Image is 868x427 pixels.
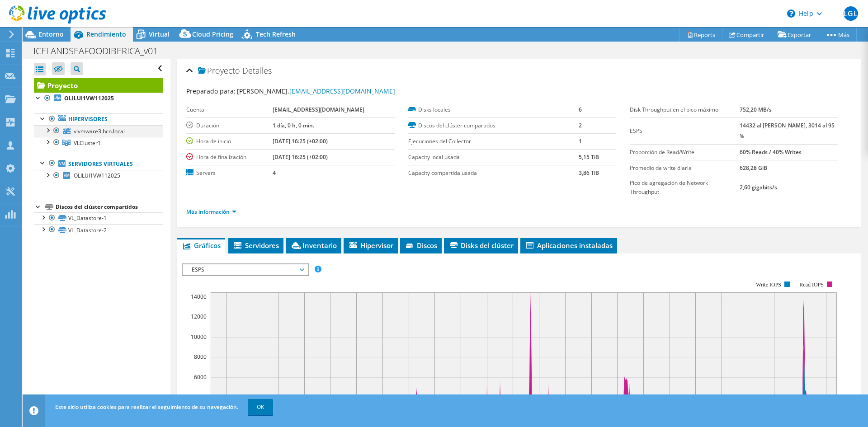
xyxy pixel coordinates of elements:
[242,65,272,76] span: Detalles
[186,137,272,146] label: Hora de inicio
[186,105,272,114] label: Cuenta
[273,106,364,113] b: [EMAIL_ADDRESS][DOMAIN_NAME]
[722,28,771,42] a: Compartir
[408,105,579,114] label: Disks locales
[34,224,163,236] a: VL_Datastore-2
[408,137,579,146] label: Ejecuciones del Collector
[186,87,236,95] label: Preparado para:
[34,78,163,93] a: Proyecto
[289,87,395,95] a: [EMAIL_ADDRESS][DOMAIN_NAME]
[405,241,437,250] span: Discos
[844,6,858,21] span: LGL
[679,28,722,42] a: Reports
[630,148,740,157] label: Proporción de Read/Write
[182,241,221,250] span: Gráficos
[348,241,393,250] span: Hipervisor
[290,241,337,250] span: Inventario
[233,241,279,250] span: Servidores
[194,393,207,401] text: 4000
[408,121,579,130] label: Discos del clúster compartidos
[408,153,579,162] label: Capacity local usada
[525,241,613,250] span: Aplicaciones instaladas
[74,127,125,135] span: vlvmware3.bcn.local
[273,153,328,161] b: [DATE] 16:25 (+02:00)
[38,30,64,38] span: Entorno
[34,137,163,149] a: VLCluster1
[86,30,126,38] span: Rendimiento
[237,87,395,95] span: [PERSON_NAME],
[198,66,240,75] span: Proyecto
[34,170,163,182] a: OLILUI1VW112025
[55,403,238,411] span: Este sitio utiliza cookies para realizar el seguimiento de su navegación.
[256,30,296,38] span: Tech Refresh
[630,178,740,197] label: Pico de agregación de Network Throughput
[740,164,767,172] b: 628,28 GiB
[192,30,233,38] span: Cloud Pricing
[149,30,170,38] span: Virtual
[74,172,120,179] span: OLILUI1VW112025
[630,164,740,173] label: Promedio de write diaria
[29,46,172,56] h1: ICELANDSEAFOODIBERICA_v01
[771,28,818,42] a: Exportar
[579,137,582,145] b: 1
[408,169,579,178] label: Capacity compartida usada
[186,169,272,178] label: Servers
[34,125,163,137] a: vlvmware3.bcn.local
[194,353,207,361] text: 8000
[186,121,272,130] label: Duración
[273,122,314,129] b: 1 día, 0 h, 0 min.
[579,106,582,113] b: 6
[248,399,273,415] a: OK
[74,139,101,147] span: VLCluster1
[630,105,740,114] label: Disk Throughput en el pico máximo
[191,333,207,341] text: 10000
[34,158,163,169] a: Servidores virtuales
[64,94,114,102] b: OLILUI1VW112025
[740,106,772,113] b: 752,20 MB/s
[191,293,207,300] text: 14000
[740,122,835,140] b: 14432 al [PERSON_NAME], 3014 al 95 %
[273,169,276,177] b: 4
[34,113,163,125] a: Hipervisores
[273,137,328,145] b: [DATE] 16:25 (+02:00)
[740,148,802,156] b: 60% Reads / 40% Writes
[800,282,824,288] text: Read IOPS
[740,183,777,191] b: 2,60 gigabits/s
[818,28,857,42] a: Más
[630,127,740,136] label: ESPS
[194,373,207,381] text: 6000
[756,282,781,288] text: Write IOPS
[579,122,582,129] b: 2
[187,264,303,275] span: ESPS
[191,313,207,320] text: 12000
[787,9,795,18] svg: \n
[34,93,163,104] a: OLILUI1VW112025
[579,169,599,177] b: 3,86 TiB
[56,202,163,212] div: Discos del clúster compartidos
[186,208,236,216] a: Más información
[34,212,163,224] a: VL_Datastore-1
[579,153,599,161] b: 5,15 TiB
[448,241,514,250] span: Disks del clúster
[186,153,272,162] label: Hora de finalización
